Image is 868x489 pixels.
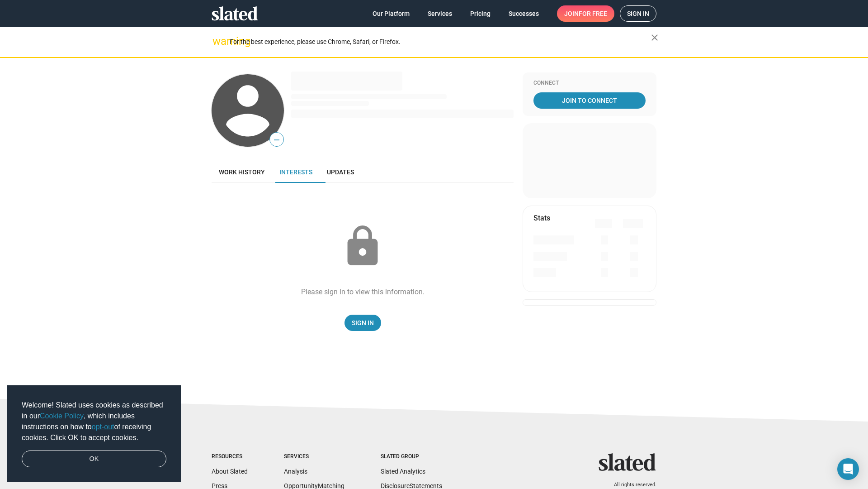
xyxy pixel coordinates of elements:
span: Our Platform [373,5,410,22]
mat-icon: warning [212,36,223,47]
a: Interests [272,161,320,183]
a: Sign in [620,5,656,22]
span: Join To Connect [535,92,644,109]
a: Slated Analytics [381,468,425,475]
div: Slated Group [381,453,442,460]
a: Pricing [463,5,498,22]
a: Services [420,5,459,22]
a: Updates [320,161,361,183]
div: Services [284,453,344,460]
span: Welcome! Slated uses cookies as described in our , which includes instructions on how to of recei... [22,400,166,443]
a: Our Platform [365,5,417,22]
a: dismiss cookie message [22,451,166,468]
span: Work history [219,168,265,176]
mat-card-title: Stats [533,213,550,223]
span: Updates [327,168,354,176]
div: cookieconsent [7,385,181,482]
div: For the best experience, please use Chrome, Safari, or Firefox. [230,36,651,48]
a: Join To Connect [533,92,646,109]
a: Sign In [344,315,381,331]
span: Interests [279,168,312,176]
a: Cookie Policy [40,412,84,420]
span: Sign in [627,6,649,21]
div: Please sign in to view this information. [301,287,425,297]
a: opt-out [92,423,114,431]
span: Successes [509,5,539,22]
a: Successes [501,5,546,22]
a: Analysis [284,468,307,475]
mat-icon: close [649,32,660,43]
span: for free [579,5,607,22]
div: Open Intercom Messenger [837,458,859,480]
div: Resources [212,453,248,460]
a: Work history [212,161,272,183]
a: About Slated [212,468,248,475]
mat-icon: lock [340,224,385,269]
span: Services [428,5,452,22]
span: Join [564,5,607,22]
div: Connect [533,80,646,87]
span: Pricing [470,5,491,22]
a: Joinfor free [557,5,614,22]
span: — [270,134,283,146]
span: Sign In [352,315,374,331]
